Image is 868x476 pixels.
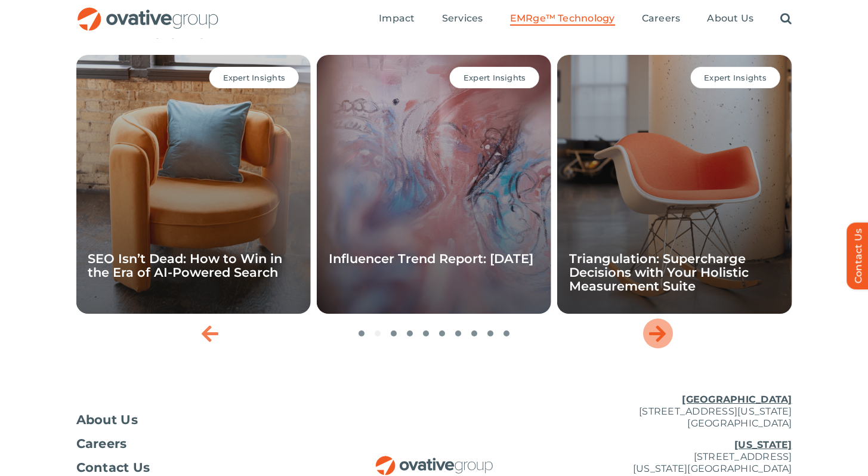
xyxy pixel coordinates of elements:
a: Careers [642,13,681,26]
span: Go to slide 1 [359,330,365,336]
span: Go to slide 3 [391,330,397,336]
span: Careers [642,13,681,24]
a: SEO Isn’t Dead: How to Win in the Era of AI-Powered Search [88,251,282,280]
span: Impact [379,13,415,24]
a: Influencer Trend Report: [DATE] [329,251,533,266]
div: 3 / 10 [317,55,551,314]
a: OG_Full_horizontal_RGB [375,455,494,466]
u: [GEOGRAPHIC_DATA] [682,394,792,405]
span: Go to slide 9 [487,330,493,336]
span: Careers [76,438,127,450]
div: 4 / 10 [557,55,792,314]
span: Go to slide 7 [455,330,461,336]
span: Go to slide 6 [439,330,445,336]
a: Search [780,13,792,26]
u: [US_STATE] [734,439,792,450]
a: EMRge™ Technology [510,13,615,26]
span: Go to slide 4 [407,330,413,336]
span: Go to slide 5 [423,330,429,336]
div: Previous slide [196,319,226,348]
span: Go to slide 10 [503,330,509,336]
a: OG_Full_horizontal_RGB [76,6,220,17]
div: Next slide [643,319,673,348]
span: Services [442,13,483,24]
span: Go to slide 2 [375,330,381,336]
span: About Us [707,13,753,24]
span: Go to slide 8 [471,330,477,336]
a: Services [442,13,483,26]
a: About Us [76,414,315,426]
nav: Footer Menu [76,414,315,474]
a: Triangulation: Supercharge Decisions with Your Holistic Measurement Suite [569,251,749,293]
p: [STREET_ADDRESS][US_STATE] [GEOGRAPHIC_DATA] [554,394,792,429]
span: About Us [76,414,138,426]
div: 2 / 10 [76,55,310,314]
a: Careers [76,438,315,450]
span: Contact Us [76,462,150,474]
a: About Us [707,13,753,26]
a: Contact Us [76,462,315,474]
a: Impact [379,13,415,26]
span: EMRge™ Technology [510,13,615,24]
